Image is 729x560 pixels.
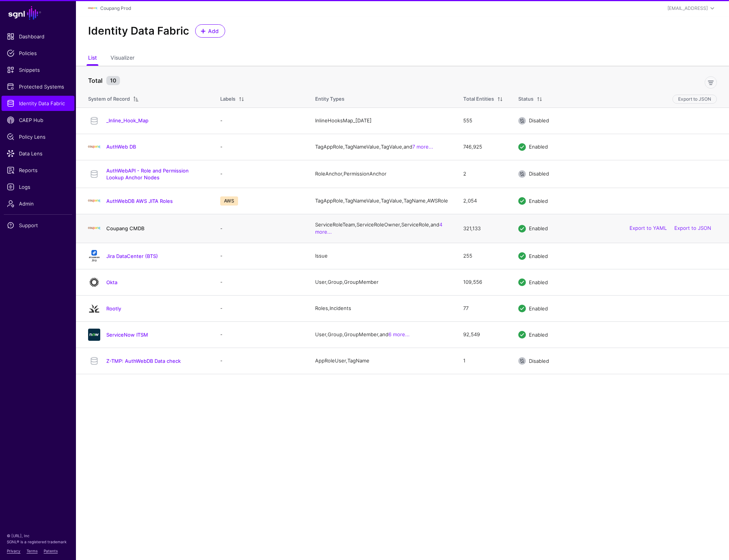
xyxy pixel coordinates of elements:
[213,269,308,295] td: -
[106,144,136,150] a: AuthWeb DB
[88,51,97,66] a: List
[88,95,130,103] div: System of Record
[220,196,238,206] span: AWS
[7,116,69,124] span: CAEP Hub
[308,160,456,188] td: RoleAnchor, PermissionAnchor
[456,321,511,348] td: 92,549
[88,276,100,288] img: svg+xml;base64,PHN2ZyB3aWR0aD0iNjQiIGhlaWdodD0iNjQiIHZpZXdCb3g9IjAgMCA2NCA2NCIgZmlsbD0ibm9uZSIgeG...
[308,108,456,134] td: InlineHooksMap_[DATE]
[213,243,308,269] td: -
[88,222,100,234] img: svg+xml;base64,PHN2ZyBpZD0iTG9nbyIgeG1sbnM9Imh0dHA6Ly93d3cudzMub3JnLzIwMDAvc3ZnIiB3aWR0aD0iMTIxLj...
[456,214,511,243] td: 321,133
[7,100,69,107] span: Identity Data Fabric
[2,46,74,61] a: Policies
[529,225,548,231] span: Enabled
[2,79,74,94] a: Protected Systems
[88,77,103,84] strong: Total
[667,5,708,12] div: [EMAIL_ADDRESS]
[7,49,69,57] span: Policies
[308,321,456,348] td: User, Group, GroupMember, and
[110,51,134,66] a: Visualizer
[100,5,131,11] a: Coupang Prod
[88,4,97,13] img: svg+xml;base64,PHN2ZyBpZD0iTG9nbyIgeG1sbnM9Imh0dHA6Ly93d3cudzMub3JnLzIwMDAvc3ZnIiB3aWR0aD0iMTIxLj...
[7,200,69,207] span: Admin
[106,225,144,231] a: Coupang CMDB
[2,96,74,111] a: Identity Data Fabric
[2,196,74,211] a: Admin
[308,348,456,374] td: AppRoleUser, TagName
[213,348,308,374] td: -
[27,549,38,553] a: Terms
[7,133,69,141] span: Policy Lens
[195,24,225,38] a: Add
[213,321,308,348] td: -
[412,144,433,150] a: 7 more...
[456,188,511,214] td: 2,054
[5,5,71,21] a: SGNL
[456,108,511,134] td: 555
[456,295,511,321] td: 77
[88,250,100,262] img: svg+xml;base64,PHN2ZyB3aWR0aD0iMTQxIiBoZWlnaHQ9IjE2NCIgdmlld0JveD0iMCAwIDE0MSAxNjQiIGZpbGw9Im5vbm...
[529,279,548,285] span: Enabled
[106,168,189,180] a: AuthWebAPI - Role and Permission Lookup Anchor Nodes
[7,83,69,90] span: Protected Systems
[106,358,181,364] a: Z-TMP: AuthWebDB Data check
[106,305,121,312] a: Rootly
[308,188,456,214] td: TagAppRole, TagNameValue, TagValue, TagName, AWSRole
[518,95,533,103] div: Status
[106,279,117,285] a: Okta
[213,134,308,160] td: -
[529,144,548,150] span: Enabled
[529,198,548,204] span: Enabled
[44,549,58,553] a: Patents
[456,134,511,160] td: 746,925
[456,348,511,374] td: 1
[213,295,308,321] td: -
[2,62,74,78] a: Snippets
[463,95,494,103] div: Total Entities
[7,183,69,191] span: Logs
[308,295,456,321] td: Roles, Incidents
[106,332,148,338] a: ServiceNow ITSM
[88,195,100,207] img: svg+xml;base64,PHN2ZyBpZD0iTG9nbyIgeG1sbnM9Imh0dHA6Ly93d3cudzMub3JnLzIwMDAvc3ZnIiB3aWR0aD0iMTIxLj...
[7,66,69,74] span: Snippets
[674,225,711,231] a: Export to JSON
[88,141,100,153] img: svg+xml;base64,PHN2ZyBpZD0iTG9nbyIgeG1sbnM9Imh0dHA6Ly93d3cudzMub3JnLzIwMDAvc3ZnIiB3aWR0aD0iMTIxLj...
[529,253,548,259] span: Enabled
[7,166,69,174] span: Reports
[213,108,308,134] td: -
[213,214,308,243] td: -
[308,243,456,269] td: Issue
[2,179,74,195] a: Logs
[7,539,69,545] p: SGNL® is a registered trademark
[308,214,456,243] td: ServiceRoleTeam, ServiceRoleOwner, ServiceRole, and
[529,331,548,337] span: Enabled
[2,146,74,161] a: Data Lens
[529,358,549,364] span: Disabled
[388,331,410,337] a: 6 more...
[2,163,74,178] a: Reports
[315,96,344,102] span: Entity Types
[7,533,69,539] p: © [URL], Inc
[7,221,69,229] span: Support
[213,160,308,188] td: -
[106,117,148,123] a: _Inline_Hook_Map
[456,160,511,188] td: 2
[88,302,100,315] img: svg+xml;base64,PHN2ZyB3aWR0aD0iMjQiIGhlaWdodD0iMjQiIHZpZXdCb3g9IjAgMCAyNCAyNCIgZmlsbD0ibm9uZSIgeG...
[456,269,511,295] td: 109,556
[308,134,456,160] td: TagAppRole, TagNameValue, TagValue, and
[672,95,717,104] button: Export to JSON
[106,76,120,85] small: 10
[630,225,667,231] a: Export to YAML
[88,25,189,38] h2: Identity Data Fabric
[529,305,548,311] span: Enabled
[207,27,220,35] span: Add
[529,171,549,177] span: Disabled
[308,269,456,295] td: User, Group, GroupMember
[7,33,69,40] span: Dashboard
[529,117,549,123] span: Disabled
[2,29,74,44] a: Dashboard
[220,95,235,103] div: Labels
[456,243,511,269] td: 255
[7,150,69,157] span: Data Lens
